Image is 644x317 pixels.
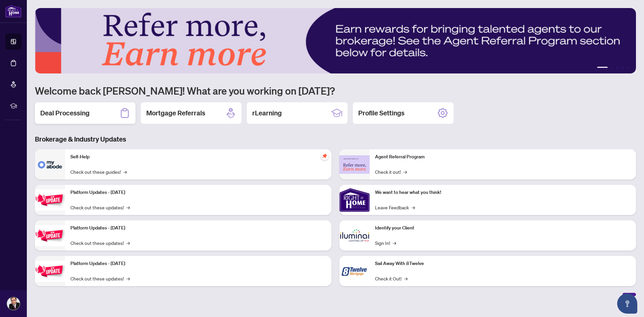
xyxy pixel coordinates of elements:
span: → [404,275,408,282]
span: → [126,275,130,282]
p: We want to hear what you think! [375,189,631,196]
a: Check it out!→ [375,168,407,175]
a: Check out these updates!→ [70,275,130,282]
span: → [126,204,130,211]
a: Sign In!→ [375,239,396,247]
button: 2 [610,67,613,69]
button: Open asap [617,294,637,314]
p: Self-Help [70,153,326,161]
button: 4 [621,67,624,69]
span: → [404,168,407,175]
h1: Welcome back [PERSON_NAME]! What are you working on [DATE]? [35,84,636,97]
img: Sail Away With 8Twelve [339,256,370,286]
a: Check it Out!→ [375,275,408,282]
img: Slide 0 [35,8,636,73]
a: Leave Feedback→ [375,204,415,211]
button: 5 [627,67,629,69]
img: logo [5,5,21,17]
button: 1 [597,67,608,69]
p: Platform Updates - [DATE] [70,189,326,196]
p: Platform Updates - [DATE] [70,224,326,232]
span: pushpin [321,152,329,160]
h3: Brokerage & Industry Updates [35,135,636,144]
img: Platform Updates - June 23, 2025 [35,261,65,282]
img: Profile Icon [7,297,20,310]
h2: rLearning [252,108,282,118]
a: Check out these updates!→ [70,204,130,211]
button: 3 [616,67,619,69]
img: Agent Referral Program [339,155,370,174]
p: Sail Away With 8Twelve [375,260,631,267]
img: Platform Updates - July 8, 2025 [35,225,65,246]
span: → [393,239,396,247]
a: Check out these guides!→ [70,168,127,175]
p: Agent Referral Program [375,153,631,161]
a: Check out these updates!→ [70,239,130,247]
img: Identify your Client [339,220,370,251]
h2: Deal Processing [40,108,90,118]
h2: Mortgage Referrals [146,108,205,118]
span: → [123,168,127,175]
img: We want to hear what you think! [339,185,370,215]
p: Identify your Client [375,224,631,232]
span: → [412,204,415,211]
img: Self-Help [35,149,65,179]
span: → [126,239,130,247]
img: Platform Updates - July 21, 2025 [35,190,65,211]
h2: Profile Settings [358,108,405,118]
p: Platform Updates - [DATE] [70,260,326,267]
